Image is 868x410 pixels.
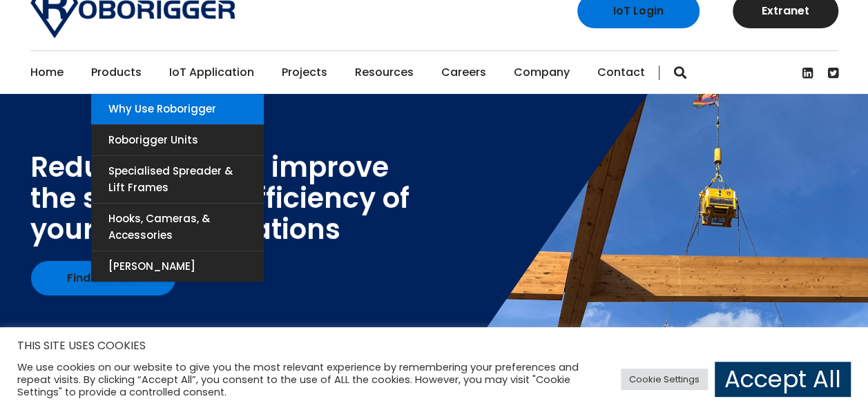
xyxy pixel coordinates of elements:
[715,362,851,397] a: Accept All
[91,204,264,251] a: Hooks, Cameras, & Accessories
[91,125,264,155] a: Roborigger Units
[355,51,414,94] a: Resources
[91,51,142,94] a: Products
[17,337,851,355] h5: THIS SITE USES COOKIES
[91,94,264,124] a: Why use Roborigger
[597,51,645,94] a: Contact
[514,51,570,94] a: Company
[282,51,327,94] a: Projects
[169,51,254,94] a: IoT Application
[30,51,64,94] a: Home
[17,361,601,398] div: We use cookies on our website to give you the most relevant experience by remembering your prefer...
[441,51,486,94] a: Careers
[91,251,264,282] a: [PERSON_NAME]
[30,152,409,245] div: Reduce cost and improve the safety and efficiency of your lifting operations
[621,369,708,390] a: Cookie Settings
[91,156,264,203] a: Specialised Spreader & Lift Frames
[31,261,175,295] a: Find out how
